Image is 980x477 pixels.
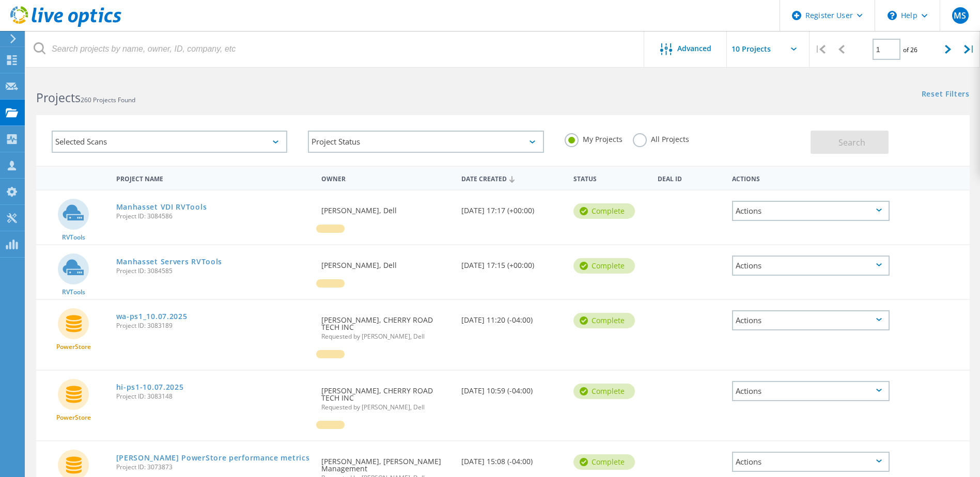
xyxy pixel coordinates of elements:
div: [PERSON_NAME], Dell [316,245,456,279]
span: MS [954,11,966,20]
div: [DATE] 17:17 (+00:00) [456,190,568,225]
input: Search projects by name, owner, ID, company, etc [26,31,645,67]
div: Deal Id [652,168,727,187]
div: Actions [727,168,895,187]
a: [PERSON_NAME] PowerStore performance metrics [116,454,310,462]
span: PowerStore [56,344,91,350]
div: Complete [573,203,635,219]
div: Complete [573,384,635,399]
div: Project Status [308,131,543,153]
span: Advanced [677,45,711,52]
span: Project ID: 3084585 [116,268,312,274]
span: Project ID: 3083189 [116,323,312,329]
b: Projects [36,89,81,106]
button: Search [811,131,889,154]
span: Search [838,137,865,148]
a: Manhasset Servers RVTools [116,258,223,265]
span: 260 Projects Found [81,96,135,104]
div: [DATE] 15:08 (-04:00) [456,441,568,475]
a: wa-ps1_10.07.2025 [116,313,188,320]
div: | [959,31,980,68]
div: Status [568,168,652,187]
span: Project ID: 3073873 [116,464,312,470]
span: RVTools [62,289,85,295]
span: Project ID: 3084586 [116,213,312,219]
div: Complete [573,258,635,274]
div: Actions [732,310,890,330]
svg: \n [888,11,897,20]
div: Actions [732,381,890,401]
div: [PERSON_NAME], CHERRY ROAD TECH INC [316,371,456,421]
div: Project Name [111,168,317,187]
span: RVTools [62,234,85,241]
div: | [810,31,831,68]
div: [PERSON_NAME], CHERRY ROAD TECH INC [316,300,456,350]
div: [DATE] 10:59 (-04:00) [456,371,568,405]
div: [PERSON_NAME], Dell [316,190,456,225]
a: Manhasset VDI RVTools [116,203,207,211]
div: Actions [732,256,890,276]
a: hi-ps1-10.07.2025 [116,384,184,391]
div: [DATE] 11:20 (-04:00) [456,300,568,334]
span: Requested by [PERSON_NAME], Dell [321,333,451,340]
label: All Projects [633,133,689,143]
label: My Projects [565,133,623,143]
div: Owner [316,168,456,187]
div: [DATE] 17:15 (+00:00) [456,245,568,279]
div: Date Created [456,168,568,188]
a: Reset Filters [922,90,970,99]
div: Actions [732,201,890,221]
a: Live Optics Dashboard [10,22,121,29]
div: Actions [732,452,890,472]
span: Project ID: 3083148 [116,393,312,400]
span: of 26 [903,45,917,54]
div: Complete [573,454,635,470]
div: Complete [573,313,635,328]
span: PowerStore [56,415,91,421]
div: Selected Scans [52,131,287,153]
span: Requested by [PERSON_NAME], Dell [321,404,451,410]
